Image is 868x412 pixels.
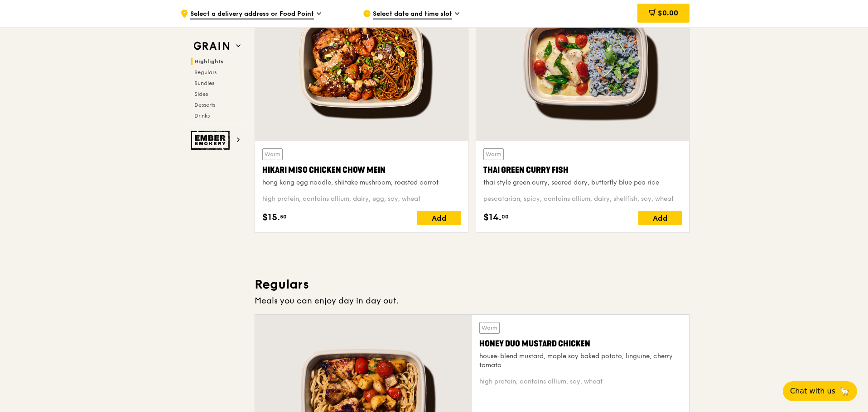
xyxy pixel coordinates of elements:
button: Chat with us🦙 [783,381,857,401]
span: Chat with us [790,386,835,397]
span: $14. [483,211,502,224]
span: $15. [262,211,280,224]
span: Select a delivery address or Food Point [190,9,314,19]
div: high protein, contains allium, soy, wheat [479,377,682,386]
img: Ember Smokery web logo [191,131,232,150]
div: Warm [262,148,283,160]
div: Warm [479,322,500,334]
div: pescatarian, spicy, contains allium, dairy, shellfish, soy, wheat [483,194,682,204]
div: Thai Green Curry Fish [483,164,682,176]
div: hong kong egg noodle, shiitake mushroom, roasted carrot [262,178,461,187]
span: Desserts [194,102,215,108]
span: Select date and time slot [373,9,452,19]
div: Meals you can enjoy day in day out. [255,294,690,307]
div: Warm [483,148,504,160]
span: $0.00 [658,9,678,17]
div: Add [417,211,461,225]
div: Add [638,211,682,225]
span: Drinks [194,113,210,119]
div: thai style green curry, seared dory, butterfly blue pea rice [483,178,682,187]
img: Grain web logo [191,38,232,54]
span: 00 [502,213,509,220]
div: Honey Duo Mustard Chicken [479,337,682,350]
div: high protein, contains allium, dairy, egg, soy, wheat [262,194,461,204]
span: 🦙 [839,386,850,397]
span: Sides [194,91,208,97]
span: Bundles [194,80,214,86]
div: house-blend mustard, maple soy baked potato, linguine, cherry tomato [479,352,682,370]
h3: Regulars [255,276,690,293]
span: Regulars [194,69,217,76]
span: Highlights [194,58,223,65]
div: Hikari Miso Chicken Chow Mein [262,164,461,176]
span: 50 [280,213,287,220]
